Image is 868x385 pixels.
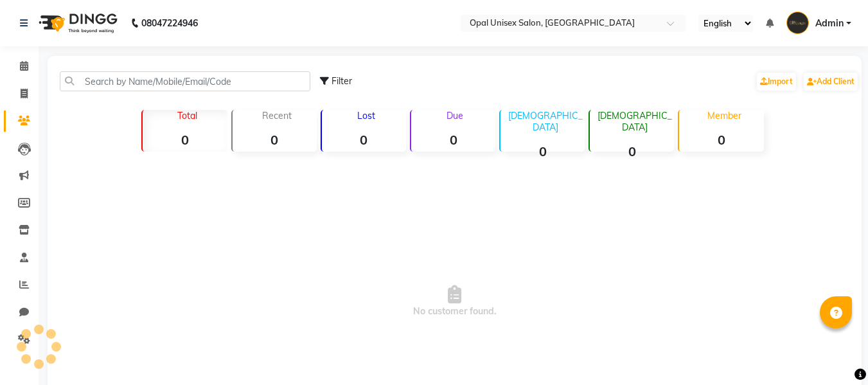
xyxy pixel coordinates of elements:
[332,75,352,87] span: Filter
[60,71,310,91] input: Search by Name/Mobile/Email/Code
[684,110,763,121] p: Member
[595,110,674,133] p: [DEMOGRAPHIC_DATA]
[148,110,227,121] p: Total
[679,132,763,148] strong: 0
[590,143,674,159] strong: 0
[322,132,406,148] strong: 0
[804,73,858,91] a: Add Client
[757,73,796,91] a: Import
[33,5,121,41] img: logo
[411,132,495,148] strong: 0
[143,132,227,148] strong: 0
[414,110,495,121] p: Due
[786,12,809,34] img: Admin
[500,143,585,159] strong: 0
[238,110,317,121] p: Recent
[233,132,317,148] strong: 0
[506,110,585,133] p: [DEMOGRAPHIC_DATA]
[814,334,855,372] iframe: chat widget
[141,5,198,41] b: 08047224946
[815,17,844,30] span: Admin
[327,110,406,121] p: Lost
